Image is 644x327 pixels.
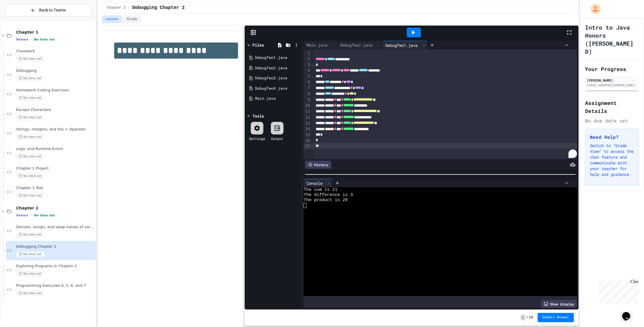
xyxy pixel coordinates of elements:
[311,74,314,78] span: Fold line
[252,42,264,48] div: Files
[304,138,311,144] div: 16
[34,213,55,217] span: No time set
[16,95,44,101] span: No time set
[132,4,185,11] span: Debugging Chapter 2
[16,251,44,257] span: No time set
[382,41,428,49] div: DebugTwo1.java
[16,283,95,288] span: Programming Exercises 4, 5, 6, and 7
[2,2,40,36] div: Chat with us now!Close
[16,68,95,73] span: Debugging
[521,315,525,320] span: -
[255,65,300,71] div: DebugTwo2.java
[16,76,44,81] span: No time set
[541,300,577,308] div: Show display
[304,126,311,132] div: 14
[123,16,141,23] button: Grade
[304,97,311,103] div: 9
[304,79,311,85] div: 6
[16,147,95,151] span: Logic and Runtime Errors
[16,264,95,269] span: Exploring Programs in Chapter 2
[304,68,311,74] div: 4
[382,42,420,48] div: DebugTwo1.java
[16,271,44,276] span: No time set
[255,55,300,61] div: DebugTwo1.java
[30,37,32,42] span: •
[590,134,634,141] h3: Need Help?
[304,132,311,138] div: 15
[304,42,330,48] div: Main.java
[16,205,95,211] span: Chapter 2
[304,41,337,49] div: Main.java
[584,2,602,16] div: My Account
[587,78,637,83] div: [PERSON_NAME]
[529,315,533,320] span: 10
[304,187,337,193] span: The sum is 11
[585,65,639,73] h2: Your Progress
[16,107,95,112] span: Escape Characters
[538,313,574,322] button: Submit Answer
[34,38,55,41] span: No time set
[16,115,44,120] span: No time set
[16,193,44,198] span: No time set
[107,5,126,10] span: Chapter 2
[255,96,300,101] div: Main.java
[16,56,44,61] span: No time set
[596,279,638,303] iframe: chat widget
[304,56,311,62] div: 2
[304,179,333,187] div: Console
[16,173,44,179] span: No time set
[249,136,265,141] div: Settings
[102,16,122,23] button: Lesson
[255,75,300,81] div: DebugTwo3.java
[304,109,311,114] div: 11
[542,315,569,320] span: Submit Answer
[252,113,264,119] div: Tools
[255,86,300,91] div: DebugTwo4.java
[16,166,95,171] span: Chapter 1 Project
[5,4,91,16] button: Back to Teams
[16,88,95,93] span: Homework Coding Exercises
[304,51,311,56] div: 1
[16,127,95,132] span: Strings, Integers, and the + Operator
[16,244,95,249] span: Debugging Chapter 2
[304,143,311,149] div: 17
[305,161,331,169] div: History
[16,232,44,237] span: No time set
[128,5,130,10] span: /
[304,180,325,186] div: Console
[585,99,639,115] h2: Assignment Details
[304,120,311,126] div: 13
[16,186,95,191] span: Chapter 1 Test
[16,49,95,54] span: Classwork
[526,315,528,320] span: /
[39,7,66,13] span: Back to Teams
[304,115,311,120] div: 12
[304,91,311,97] div: 8
[304,85,311,91] div: 7
[304,198,348,203] span: The product is 28
[30,213,32,218] span: •
[304,193,353,198] span: The difference is 3
[16,38,28,41] span: 8 items
[304,103,311,109] div: 10
[314,49,577,159] div: To enrich screen reader interactions, please activate Accessibility in Grammarly extension settings
[337,41,382,49] div: DebugTwo2.java
[16,134,44,140] span: No time set
[585,117,639,124] div: No due date set
[337,42,375,48] div: DebugTwo2.java
[311,62,314,67] span: Fold line
[16,291,44,296] span: No time set
[587,83,637,87] div: [EMAIL_ADDRESS][DOMAIN_NAME]
[16,225,95,230] span: Declare, assign, and swap values of variables
[620,304,638,321] iframe: chat widget
[304,74,311,79] div: 5
[271,136,283,141] div: Output
[590,143,634,177] p: Switch to "Grade View" to access the chat feature and communicate with your teacher for help and ...
[304,62,311,68] div: 3
[16,213,28,217] span: 4 items
[585,23,639,55] h1: Intro to Java Honors ([PERSON_NAME] D)
[16,154,44,159] span: No time set
[16,30,95,35] span: Chapter 1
